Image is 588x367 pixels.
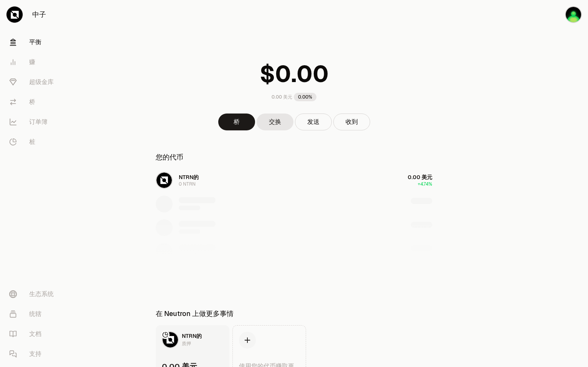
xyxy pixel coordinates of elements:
[3,112,83,132] a: 订单簿
[272,94,292,100] div: 0.00 美元
[29,290,54,299] font: 生态系统
[156,308,234,319] div: 在 Neutron 上做更多事情
[29,58,35,67] font: 赚
[294,93,316,101] div: 0.00%
[218,114,255,130] a: 桥
[257,114,293,130] a: 交换
[29,117,48,127] font: 订单簿
[3,284,83,304] a: 生态系统
[3,52,83,72] a: 赚
[29,329,41,339] font: 文档
[29,349,41,359] font: 支持
[3,344,83,364] a: 支持
[3,92,83,112] a: 桥
[29,309,41,319] font: 统辖
[566,7,581,22] img: 开普尔
[333,114,370,130] button: 收到
[182,340,191,347] div: 质押
[29,97,35,107] font: 桥
[163,332,178,347] img: NTRN标志
[3,72,83,92] a: 超级金库
[3,32,83,52] a: 平衡
[29,137,35,146] font: 桩
[3,324,83,344] a: 文档
[32,9,46,20] font: 中子
[295,114,332,130] button: 发送
[182,332,202,339] span: NTRN的
[3,132,83,152] a: 桩
[156,152,183,163] div: 您的代币
[3,304,83,324] a: 统辖
[29,77,54,87] font: 超级金库
[29,38,41,47] font: 平衡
